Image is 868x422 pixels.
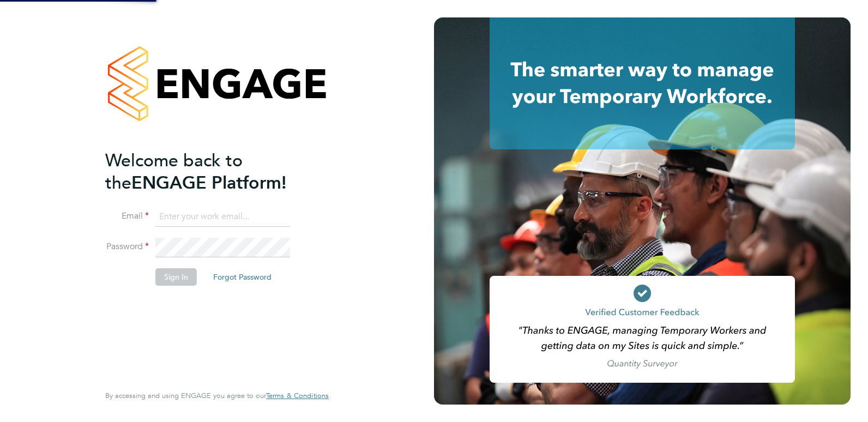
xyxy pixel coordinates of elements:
button: Forgot Password [204,268,280,286]
a: Terms & Conditions [266,391,329,400]
label: Password [105,241,149,252]
label: Email [105,210,149,222]
button: Sign In [155,268,197,286]
span: Welcome back to the [105,150,243,194]
input: Enter your work email... [155,207,290,227]
h2: ENGAGE Platform! [105,149,318,194]
span: By accessing and using ENGAGE you agree to our [105,391,329,400]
